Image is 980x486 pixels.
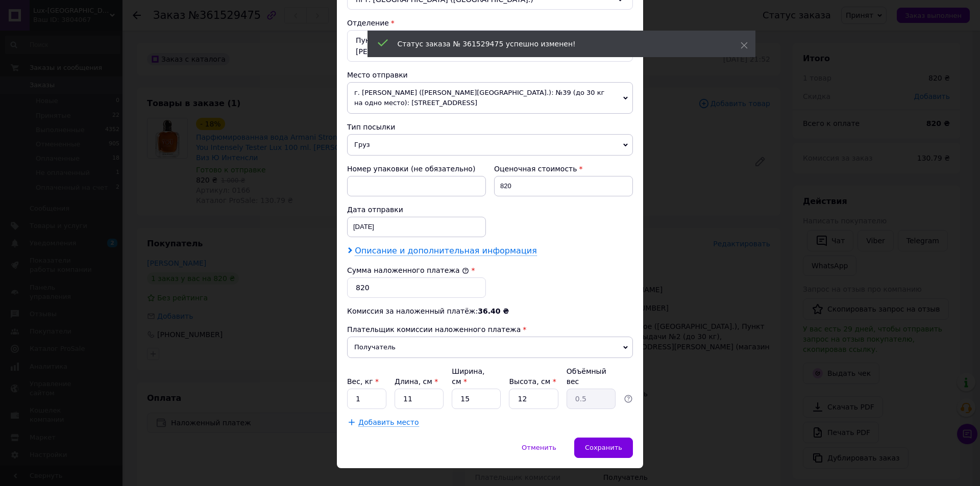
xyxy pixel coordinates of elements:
span: Описание и дополнительная информация [355,246,537,256]
label: Длина, см [395,377,438,386]
span: г. [PERSON_NAME] ([PERSON_NAME][GEOGRAPHIC_DATA].): №39 (до 30 кг на одно место): [STREET_ADDRESS] [347,82,633,114]
span: Тип посылки [347,123,395,131]
label: Сумма наложенного платежа [347,266,469,274]
span: Отменить [522,444,556,451]
div: Комиссия за наложенный платёж: [347,306,633,316]
label: Высота, см [509,377,556,386]
span: Добавить место [358,418,419,427]
span: Груз [347,134,633,156]
div: Объёмный вес [567,366,616,387]
div: Отделение [347,18,633,28]
div: Пункт приема - выдачи №2 (до 30 кг), [STREET_ADDRESS][PERSON_NAME] (магазин Абсолют) [347,30,633,62]
label: Вес, кг [347,377,379,386]
span: Сохранить [585,444,622,451]
div: Номер упаковки (не обязательно) [347,164,486,174]
div: Статус заказа № 361529475 успешно изменен! [398,39,715,49]
label: Ширина, см [452,367,484,386]
div: Оценочная стоимость [494,164,633,174]
span: Плательщик комиссии наложенного платежа [347,325,521,334]
span: Получатель [347,337,633,358]
div: Дата отправки [347,204,486,215]
span: 36.40 ₴ [478,307,509,315]
span: Место отправки [347,71,408,79]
